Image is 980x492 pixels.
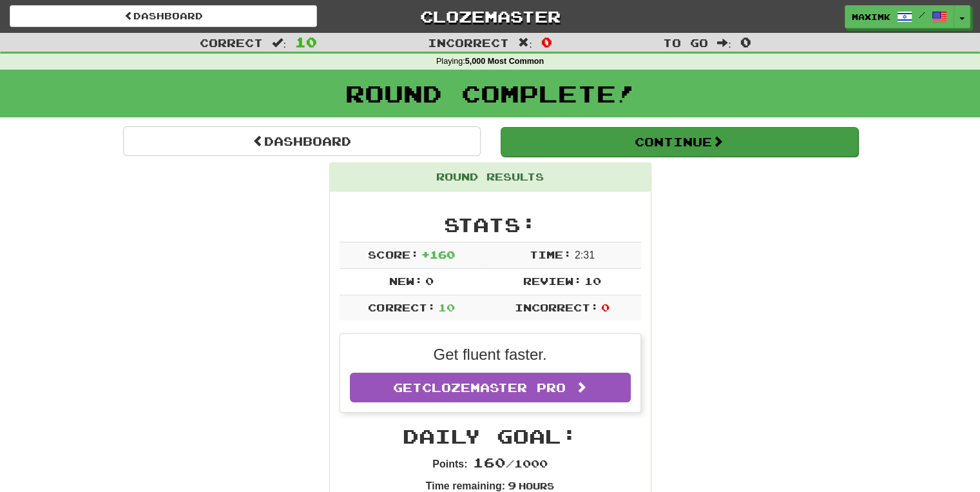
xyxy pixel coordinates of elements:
span: Correct: [368,301,435,313]
span: / [919,10,925,19]
div: Round Results [330,163,651,192]
a: maximk / [845,5,954,28]
span: 0 [601,301,610,313]
span: New: [389,275,423,287]
button: Continue [501,127,858,157]
span: : [272,37,286,48]
span: 0 [425,275,434,287]
span: 10 [584,275,601,287]
span: : [717,37,731,48]
span: Incorrect [428,36,509,49]
strong: Time remaining: [426,480,505,491]
strong: 5,000 Most Common [465,57,544,66]
span: Incorrect: [515,301,599,313]
strong: Points: [432,458,467,469]
span: maximk [852,11,890,23]
a: Dashboard [10,5,317,27]
a: Clozemaster [336,5,644,28]
span: Time: [530,248,572,261]
span: 10 [438,301,455,313]
span: To go [663,36,708,49]
span: Score: [368,248,418,261]
h2: Daily Goal: [340,426,641,447]
span: 160 [473,455,506,470]
span: 2 : 31 [575,250,595,261]
span: Clozemaster Pro [422,380,566,395]
span: / 1000 [473,457,548,469]
span: Review: [523,275,582,287]
h1: Round Complete! [5,81,975,106]
p: Get fluent faster. [350,344,631,366]
h2: Stats: [340,214,641,235]
span: Correct [200,36,263,49]
a: Dashboard [123,126,481,156]
span: 9 [508,479,516,491]
span: + 160 [421,248,455,261]
span: 10 [295,34,317,50]
a: GetClozemaster Pro [350,373,631,402]
span: 0 [740,34,751,50]
span: : [518,37,532,48]
small: Hours [519,480,554,491]
span: 0 [541,34,552,50]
